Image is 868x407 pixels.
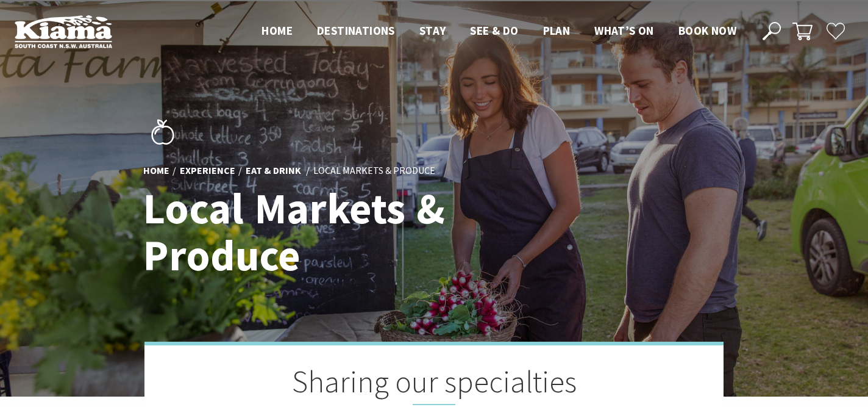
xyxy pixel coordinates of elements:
h1: Local Markets & Produce [143,185,488,279]
span: Stay [419,23,446,38]
span: Plan [543,23,571,38]
a: Experience [180,165,235,178]
h2: Sharing our specialties [205,364,663,405]
span: Home [261,23,293,38]
img: Kiama Logo [15,15,112,48]
nav: Main Menu [249,21,749,41]
span: What’s On [594,23,654,38]
a: Eat & Drink [246,165,301,178]
span: Destinations [317,23,395,38]
span: Book now [678,23,736,38]
span: See & Do [470,23,518,38]
a: Home [143,165,169,178]
li: Local Markets & Produce [313,164,435,179]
